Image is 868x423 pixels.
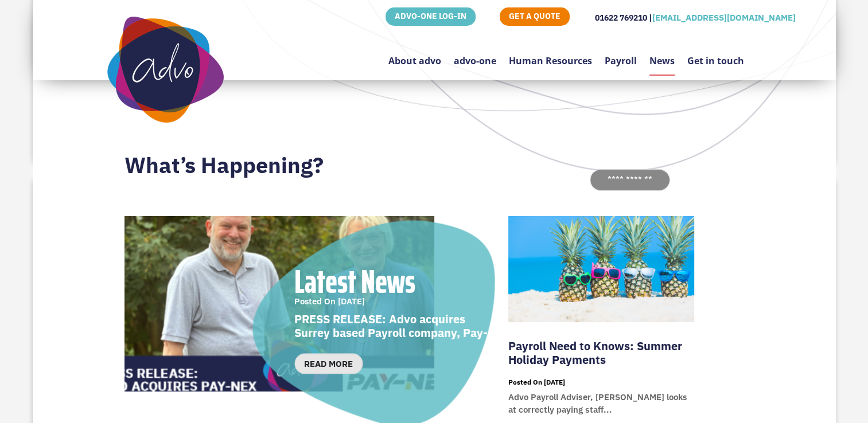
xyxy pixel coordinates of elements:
[605,28,637,83] a: Payroll
[509,28,592,83] a: Human Resources
[386,7,476,26] a: ADVO-ONE LOG-IN
[454,28,496,83] a: advo-one
[687,28,744,83] a: Get in touch
[508,391,694,417] p: Advo Payroll Adviser, [PERSON_NAME] looks at correctly paying staff...
[652,12,796,23] a: [EMAIL_ADDRESS][DOMAIN_NAME]
[388,28,441,83] a: About advo
[508,378,565,386] span: [DATE]
[294,353,363,374] a: read more
[124,152,482,184] h2: What’s Happening?
[649,28,675,76] a: News
[497,205,706,322] img: Payroll Need to Knows: Summer Holiday Payments
[294,257,492,292] p: Latest News
[595,13,652,23] span: 01622 769210 |
[294,311,488,354] a: PRESS RELEASE: Advo acquires Surrey based Payroll company, Pay-Nex Limited
[500,7,570,26] a: GET A QUOTE
[508,338,682,367] a: Payroll Need to Knows: Summer Holiday Payments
